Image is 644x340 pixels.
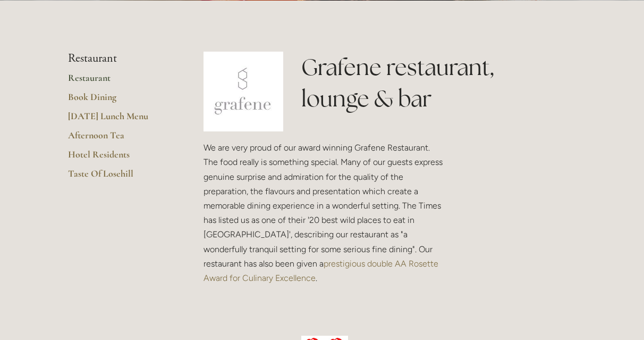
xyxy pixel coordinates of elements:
[301,52,576,114] h1: Grafene restaurant, lounge & bar
[68,52,170,65] li: Restaurant
[68,148,170,168] a: Hotel Residents
[68,168,170,187] a: Taste Of Losehill
[68,129,170,148] a: Afternoon Tea
[204,52,283,131] img: grafene.jpg
[204,140,446,285] p: We are very proud of our award winning Grafene Restaurant. The food really is something special. ...
[68,72,170,91] a: Restaurant
[204,259,440,283] a: prestigious double AA Rosette Award for Culinary Excellence
[68,110,170,129] a: [DATE] Lunch Menu
[68,91,170,110] a: Book Dining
